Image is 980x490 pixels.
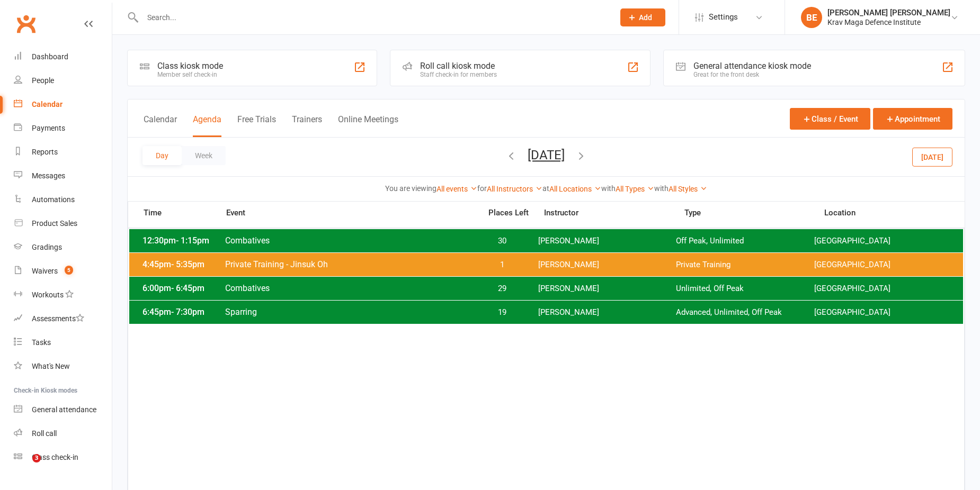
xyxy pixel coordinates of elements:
a: Calendar [14,93,112,116]
span: Off Peak, Unlimited [676,236,814,246]
a: Product Sales [14,212,112,235]
button: Add [620,8,665,26]
span: [PERSON_NAME] [538,236,676,246]
span: Event [226,208,481,218]
div: Waivers [32,267,58,275]
button: [DATE] [912,147,952,166]
div: Calendar [32,100,63,108]
div: Krav Maga Defence Institute [827,17,950,27]
a: Class kiosk mode [14,446,112,469]
button: Week [182,146,226,165]
span: Private Training - Jinsuk Oh [225,259,475,269]
a: Assessments [14,307,112,331]
span: - 1:15pm [176,235,209,246]
a: All events [436,185,477,193]
iframe: Intercom live chat [11,454,36,479]
div: BE [801,7,822,28]
button: Day [142,146,182,165]
span: Advanced, Unlimited, Off Peak [676,307,814,317]
span: [PERSON_NAME] [538,260,676,270]
strong: You are viewing [385,184,436,193]
span: Type [684,209,824,217]
button: Trainers [292,114,322,137]
div: Payments [32,124,65,132]
div: Member self check-in [157,71,223,78]
a: Reports [14,140,112,164]
a: Messages [14,164,112,188]
a: Workouts [14,283,112,307]
span: 6:45pm [140,307,225,317]
span: 3 [32,454,41,462]
span: [PERSON_NAME] [538,307,676,317]
a: All Styles [669,185,707,193]
button: Calendar [144,114,177,137]
span: 30 [475,236,530,246]
a: Roll call [14,422,112,446]
div: Staff check-in for members [420,71,497,78]
a: People [14,69,112,93]
span: 19 [475,307,530,317]
a: What's New [14,355,112,378]
a: Waivers 5 [14,259,112,283]
div: Messages [32,171,65,180]
span: - 7:30pm [171,307,204,317]
strong: with [601,184,616,193]
div: [PERSON_NAME] [PERSON_NAME] [827,8,950,17]
span: 12:30pm [140,235,225,246]
div: Reports [32,148,58,156]
button: [DATE] [528,148,565,162]
div: General attendance kiosk mode [693,61,811,71]
div: Class check-in [32,453,78,461]
span: 4:45pm [140,259,225,269]
span: [GEOGRAPHIC_DATA] [814,284,952,294]
div: Dashboard [32,52,68,61]
div: Great for the front desk [693,71,811,78]
div: General attendance [32,405,96,414]
span: Instructor [544,209,684,217]
div: Roll call kiosk mode [420,61,497,71]
span: Time [141,208,226,221]
a: Tasks [14,331,112,355]
a: Clubworx [13,11,39,37]
button: Agenda [193,114,221,137]
span: 1 [475,260,530,270]
div: Roll call [32,429,57,438]
button: Free Trials [237,114,276,137]
span: 6:00pm [140,283,225,293]
button: Appointment [873,108,952,130]
span: [PERSON_NAME] [538,284,676,294]
div: Product Sales [32,219,77,228]
a: Gradings [14,235,112,259]
span: [GEOGRAPHIC_DATA] [814,236,952,246]
div: Class kiosk mode [157,61,223,71]
span: Settings [709,5,738,29]
span: Combatives [225,235,475,246]
span: Unlimited, Off Peak [676,284,814,294]
span: - 5:35pm [171,259,204,269]
div: Assessments [32,314,84,323]
a: Automations [14,188,112,212]
strong: at [542,184,549,193]
div: Tasks [32,338,51,347]
span: Sparring [225,307,475,317]
span: [GEOGRAPHIC_DATA] [814,260,952,270]
a: All Instructors [487,185,542,193]
span: Location [824,209,964,217]
span: Places Left [480,209,536,217]
span: 29 [475,284,530,294]
a: All Types [616,185,654,193]
div: People [32,76,54,85]
a: General attendance kiosk mode [14,398,112,422]
span: Private Training [676,260,814,270]
input: Search... [139,10,607,25]
span: Combatives [225,283,475,293]
div: Workouts [32,291,64,299]
a: All Locations [549,185,601,193]
span: [GEOGRAPHIC_DATA] [814,307,952,317]
div: What's New [32,362,70,370]
a: Dashboard [14,45,112,69]
div: Automations [32,195,75,204]
button: Class / Event [790,108,870,130]
span: 5 [65,266,73,275]
span: Add [639,13,652,22]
